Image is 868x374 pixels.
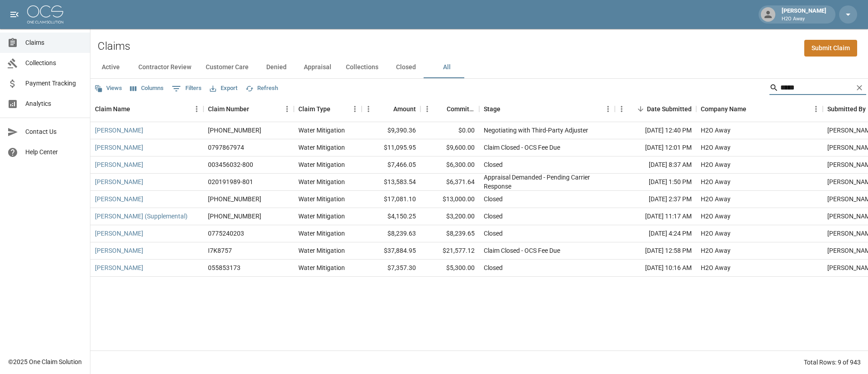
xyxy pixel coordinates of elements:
div: Claim Type [298,96,330,122]
div: [DATE] 1:50 PM [615,174,696,191]
button: Sort [249,103,262,115]
div: $17,081.10 [362,191,420,208]
div: Water Mitigation [298,246,345,255]
div: $6,371.64 [420,174,479,191]
div: Committed Amount [447,96,475,122]
div: Amount [362,96,420,122]
div: Water Mitigation [298,229,345,238]
button: Menu [348,102,362,116]
button: Sort [634,103,647,115]
div: [PERSON_NAME] [778,6,830,23]
a: [PERSON_NAME] [95,143,143,152]
div: $3,200.00 [420,208,479,225]
div: [DATE] 10:16 AM [615,260,696,277]
div: H2O Away [701,194,731,204]
span: Claims [25,38,83,47]
div: Water Mitigation [298,160,345,169]
button: Collections [339,57,386,78]
button: All [426,57,467,78]
button: Menu [615,102,628,116]
button: Menu [809,102,823,116]
div: 0797867974 [208,143,244,152]
div: $0.00 [420,122,479,139]
a: Submit Claim [804,40,857,57]
a: [PERSON_NAME] [95,263,143,272]
div: [DATE] 12:58 PM [615,242,696,260]
div: I7K8757 [208,246,232,255]
button: Denied [256,57,297,78]
span: Contact Us [25,127,83,137]
span: Collections [25,58,83,68]
button: Sort [746,103,759,115]
button: Menu [190,102,203,116]
div: Negotiating with Third-Party Adjuster [484,126,588,135]
div: Date Submitted [615,96,696,122]
div: H2O Away [701,126,731,135]
div: 01-008-421455 [208,212,261,221]
button: Menu [601,102,615,116]
div: [DATE] 12:40 PM [615,122,696,139]
div: $8,239.65 [420,225,479,242]
a: [PERSON_NAME] [95,246,143,255]
div: $7,357.30 [362,260,420,277]
div: $9,600.00 [420,139,479,156]
div: [DATE] 8:37 AM [615,156,696,174]
div: Search [769,80,866,97]
div: Water Mitigation [298,143,345,152]
div: $6,300.00 [420,156,479,174]
div: 0775240203 [208,229,244,238]
div: $13,000.00 [420,191,479,208]
button: Closed [386,57,426,78]
a: [PERSON_NAME] [95,229,143,238]
a: [PERSON_NAME] [95,126,143,135]
div: [DATE] 11:17 AM [615,208,696,225]
div: Closed [484,194,503,204]
p: H2O Away [782,15,826,23]
div: Claim Type [294,96,362,122]
div: $21,577.12 [420,242,479,260]
button: Export [208,81,240,95]
button: Active [90,57,131,78]
span: Analytics [25,99,83,109]
button: Contractor Review [131,57,198,78]
div: $4,150.25 [362,208,420,225]
div: Water Mitigation [298,212,345,221]
div: $8,239.63 [362,225,420,242]
div: 01-008-421455 [208,194,261,204]
div: Claim Closed - OCS Fee Due [484,143,560,152]
div: [DATE] 2:37 PM [615,191,696,208]
div: Closed [484,229,503,238]
button: Show filters [170,81,204,96]
div: Water Mitigation [298,177,345,186]
div: Total Rows: 9 of 943 [804,358,861,367]
div: 055853173 [208,263,241,272]
div: $37,884.95 [362,242,420,260]
div: Company Name [701,96,746,122]
div: Closed [484,160,503,169]
div: H2O Away [701,212,731,221]
button: Customer Care [198,57,256,78]
button: Clear [853,81,866,95]
div: 01-009-027857 [208,126,261,135]
div: Claim Number [203,96,294,122]
div: dynamic tabs [90,57,868,78]
div: Claim Closed - OCS Fee Due [484,246,560,255]
span: Help Center [25,147,83,157]
button: Menu [420,102,434,116]
div: [DATE] 4:24 PM [615,225,696,242]
div: Claim Name [95,96,130,122]
a: [PERSON_NAME] [95,194,143,204]
div: 003456032-800 [208,160,253,169]
div: H2O Away [701,143,731,152]
div: Claim Name [90,96,203,122]
h2: Claims [98,40,130,53]
div: $9,390.36 [362,122,420,139]
span: Payment Tracking [25,79,83,88]
button: Sort [330,103,343,115]
div: Water Mitigation [298,263,345,272]
div: Appraisal Demanded - Pending Carrier Response [484,173,610,191]
button: Views [92,81,124,95]
div: Closed [484,212,503,221]
div: H2O Away [701,229,731,238]
div: H2O Away [701,246,731,255]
